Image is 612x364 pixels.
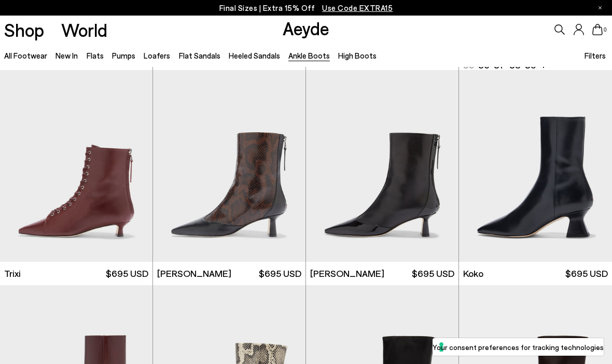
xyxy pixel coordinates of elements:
span: [PERSON_NAME] [157,267,231,280]
a: [PERSON_NAME] $695 USD [306,262,458,285]
span: [PERSON_NAME] [310,267,384,280]
p: Final Sizes | Extra 15% Off [219,2,393,15]
a: Pumps [112,51,135,60]
a: 0 [592,24,603,35]
a: World [61,21,107,39]
span: Koko [463,267,483,280]
span: $695 USD [106,267,148,280]
button: Your consent preferences for tracking technologies [433,338,604,356]
a: Flats [87,51,104,60]
a: Heeled Sandals [229,51,280,60]
span: $695 USD [565,267,608,280]
span: Trixi [4,267,21,280]
label: Your consent preferences for tracking technologies [433,342,604,353]
a: [PERSON_NAME] $695 USD [153,262,305,285]
span: $695 USD [259,267,301,280]
a: Aeyde [283,17,329,39]
span: Filters [585,51,606,60]
a: Shop [4,21,44,39]
span: Navigate to /collections/ss25-final-sizes [322,3,393,12]
a: High Boots [338,51,377,60]
img: Sila Dual-Toned Boots [306,70,458,262]
a: Ankle Boots [288,51,330,60]
a: Flat Sandals [179,51,220,60]
a: Loafers [144,51,170,60]
a: New In [55,51,78,60]
img: Sila Dual-Toned Boots [153,70,305,262]
span: $695 USD [412,267,454,280]
span: 0 [603,27,608,33]
a: Koko $695 USD [459,262,612,285]
a: All Footwear [4,51,47,60]
img: Koko Regal Heel Boots [459,70,612,262]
